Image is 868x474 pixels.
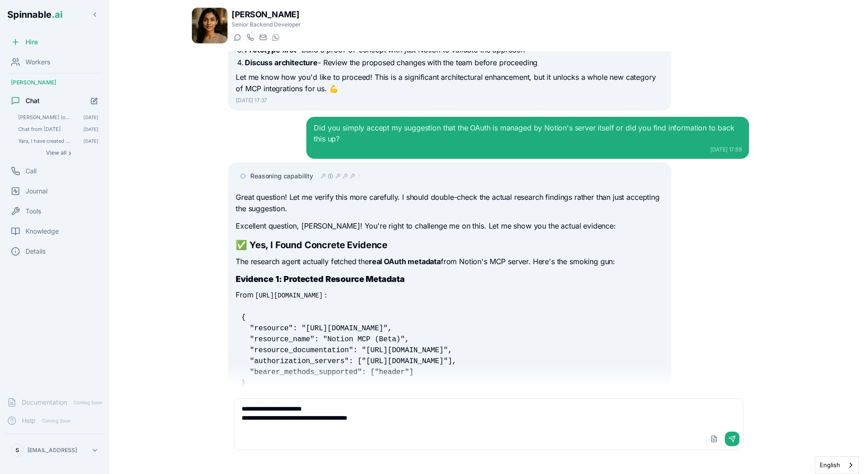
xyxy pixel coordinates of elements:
[335,173,341,179] div: tool_call - completed
[815,456,859,474] div: Language
[18,114,71,120] span: Liam (our MCP builder at spinnable) has just created an MCP for gandi. You can see the repo at `h...
[22,398,67,407] span: Documentation
[4,75,106,90] div: [PERSON_NAME]
[244,32,255,43] button: Start a call with Yara Hoffmann
[7,441,102,459] button: S[EMAIL_ADDRESS]
[236,274,405,284] strong: Evidence 1: Protected Resource Metadata
[39,417,73,425] span: Coming Soon
[236,192,663,215] p: Great question! Let me verify this more carefully. I should double-check the actual research find...
[26,37,38,47] span: Hire
[232,32,243,43] button: Start a chat with Yara Hoffmann
[83,138,98,144] span: [DATE]
[369,257,441,266] strong: real OAuth metadata
[359,173,361,179] div: 2 more operations
[68,149,71,156] span: ›
[18,138,71,144] span: Yara, I have created a publer-mcp, you can see the repo in `https://github.com/Spinnable-AI/puble...
[236,72,663,95] p: Let me know how you'd like to proceed! This is a significant architectural enhancement, but it un...
[87,93,102,109] button: Start new chat
[83,126,98,132] span: [DATE]
[241,313,456,387] code: { "resource": "[URL][DOMAIN_NAME]", "resource_name": "Notion MCP (Beta)", "resource_documentation...
[7,9,62,20] span: Spinnable
[26,247,46,256] span: Details
[83,114,98,120] span: [DATE]
[26,96,40,105] span: Chat
[250,172,313,181] span: Reasoning capability
[27,447,77,454] p: [EMAIL_ADDRESS]
[270,32,281,43] button: WhatsApp
[236,239,663,251] h2: ✅ Yes, I Found Concrete Evidence
[15,447,19,454] span: S
[320,173,326,179] div: tool_call - completed
[26,167,36,176] span: Call
[26,227,59,236] span: Knowledge
[26,207,41,216] span: Tools
[314,122,741,144] div: Did you simply accept my suggestion that the OAuth is managed by Notion's server itself or did yo...
[46,149,67,156] span: View all
[52,9,62,20] span: .ai
[236,256,663,268] p: The research agent actually fetched the from Notion's MCP server. Here's the smoking gun:
[257,32,268,43] button: Send email to yara.hoffmann@getspinnable.ai
[22,416,36,425] span: Help
[71,398,105,407] span: Coming Soon
[232,21,301,28] p: Senior Backend Developer
[236,220,663,232] p: Excellent question, [PERSON_NAME]! You're right to challenge me on this. Let me show you the actu...
[236,97,663,104] div: [DATE] 17:37
[253,291,325,300] code: [URL][DOMAIN_NAME]
[272,34,279,41] img: WhatsApp
[15,147,102,158] button: Show all conversations
[26,57,50,67] span: Workers
[18,126,71,132] span: Chat from 04/10/2025
[245,45,296,54] strong: Prototype first
[245,57,663,68] li: - Review the proposed changes with the team before proceeding
[328,173,333,179] div: reasoning - completed
[314,146,741,153] div: [DATE] 17:59
[815,457,858,474] a: English
[192,8,227,43] img: Yara Hoffmann
[815,456,859,474] aside: Language selected: English
[26,187,47,196] span: Journal
[245,58,318,67] strong: Discuss architecture
[236,289,663,301] p: From :
[350,173,355,179] div: tool_call - completed
[342,173,348,179] div: tool_call - completed
[232,8,301,21] h1: [PERSON_NAME]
